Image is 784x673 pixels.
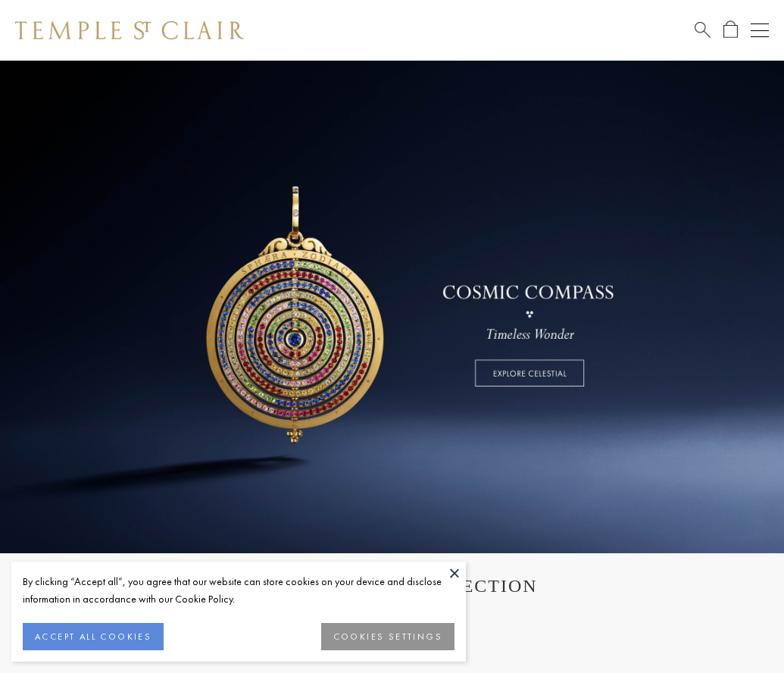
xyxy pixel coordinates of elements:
button: COOKIES SETTINGS [321,623,454,650]
div: By clicking “Accept all”, you agree that our website can store cookies on your device and disclos... [23,573,454,608]
a: Open Shopping Bag [723,20,738,39]
button: Open navigation [751,21,769,39]
a: Search [695,20,711,39]
img: Temple St. Clair [15,21,244,39]
button: ACCEPT ALL COOKIES [23,623,164,650]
